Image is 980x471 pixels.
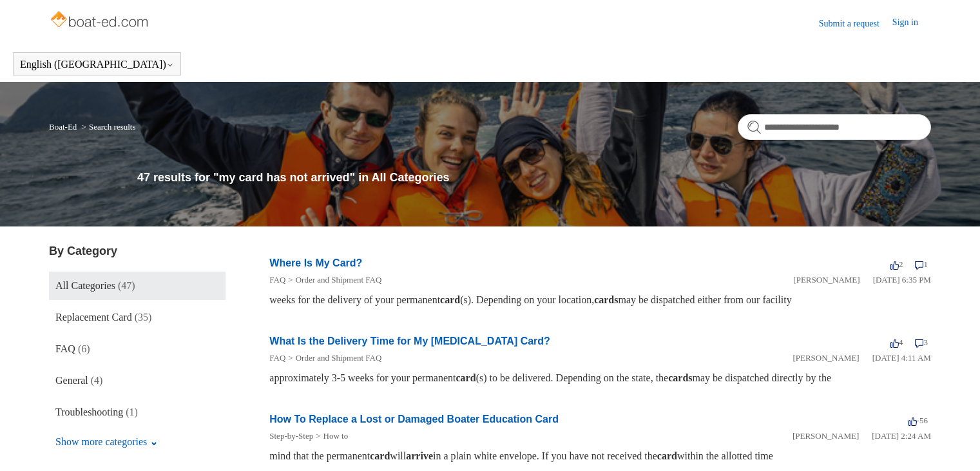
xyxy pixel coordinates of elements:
[738,114,931,140] input: Search
[269,274,285,286] li: FAQ
[55,312,132,323] span: Replacement Card
[49,8,151,34] img: Boat-Ed Help Center home page
[269,431,313,441] a: Step-by-Step
[296,353,382,363] a: Order and Shipment FAQ
[20,59,174,70] button: English ([GEOGRAPHIC_DATA])
[137,169,931,186] h1: 47 results for "my card has not arrived" in All Categories
[126,406,138,417] span: (1)
[269,257,362,268] a: Where Is My Card?
[49,122,77,132] a: Boat-Ed
[269,353,285,363] a: FAQ
[793,430,859,443] li: [PERSON_NAME]
[269,275,285,285] a: FAQ
[55,375,88,386] span: General
[49,122,79,132] li: Boat-Ed
[49,366,226,395] a: General (4)
[55,343,75,354] span: FAQ
[313,430,348,443] li: How to
[135,312,152,323] span: (35)
[269,336,550,346] a: What Is the Delivery Time for My [MEDICAL_DATA] Card?
[915,337,928,347] span: 3
[890,259,903,269] span: 2
[49,272,226,300] a: All Categories (47)
[285,352,381,365] li: Order and Shipment FAQ
[49,243,226,260] h3: By Category
[285,274,381,286] li: Order and Shipment FAQ
[269,414,559,425] a: How To Replace a Lost or Damaged Boater Education Card
[872,353,931,363] time: 03/14/2022, 04:11
[79,122,136,132] li: Search results
[49,398,226,426] a: Troubleshooting (1)
[49,335,226,363] a: FAQ (6)
[657,450,677,461] em: card
[915,259,928,269] span: 1
[269,370,931,386] div: approximately 3-5 weeks for your permanent (s) to be delivered. Depending on the state, the may b...
[269,292,931,308] div: weeks for the delivery of your permanent (s). Depending on your location, may be dispatched eithe...
[908,416,928,425] span: -56
[793,352,859,365] li: [PERSON_NAME]
[668,372,692,383] em: cards
[323,431,349,441] a: How to
[55,280,115,291] span: All Categories
[55,406,123,417] span: Troubleshooting
[49,303,226,332] a: Replacement Card (35)
[873,275,931,285] time: 01/05/2024, 18:35
[872,431,931,441] time: 03/11/2022, 02:24
[269,352,285,365] li: FAQ
[819,17,892,30] a: Submit a request
[594,294,618,305] em: cards
[456,372,476,383] em: card
[890,337,903,347] span: 4
[296,275,382,285] a: Order and Shipment FAQ
[892,15,931,31] a: Sign in
[49,430,164,454] button: Show more categories
[440,294,460,305] em: card
[91,375,103,386] span: (4)
[78,343,90,354] span: (6)
[118,280,135,291] span: (47)
[406,450,433,461] em: arrive
[269,430,313,443] li: Step-by-Step
[370,450,390,461] em: card
[793,274,860,286] li: [PERSON_NAME]
[269,448,931,464] div: mind that the permanent will in a plain white envelope. If you have not received the within the a...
